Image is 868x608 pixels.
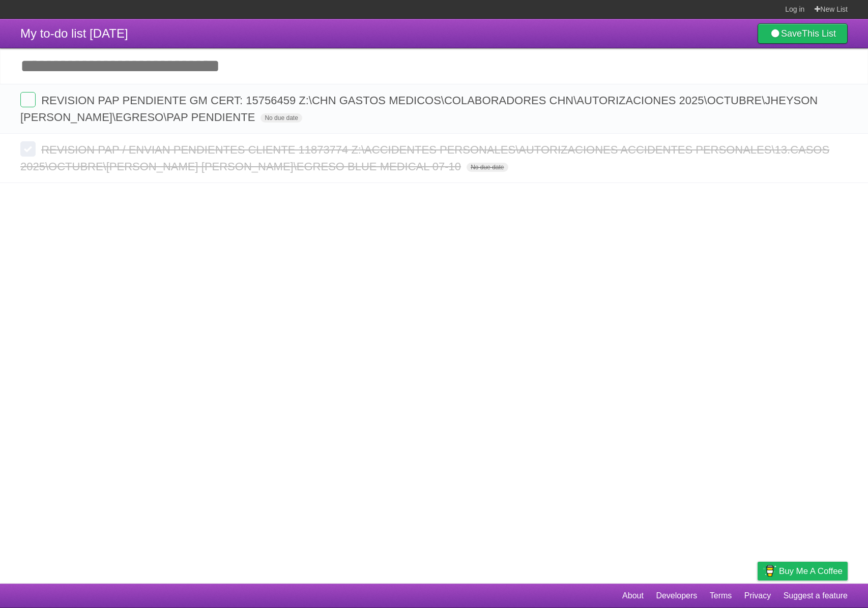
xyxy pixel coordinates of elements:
[710,586,732,605] a: Terms
[784,586,848,605] a: Suggest a feature
[758,562,848,581] a: Buy me a coffee
[763,562,776,580] img: Buy me a coffee
[467,163,508,172] span: No due date
[758,23,848,44] a: SaveThis List
[779,562,843,580] span: Buy me a coffee
[744,586,771,605] a: Privacy
[622,586,644,605] a: About
[20,92,36,107] label: Done
[20,26,128,40] span: My to-do list [DATE]
[20,143,829,173] span: REVISION PAP / ENVIAN PENDIENTES CLIENTE 11873774 Z:\ACCIDENTES PERSONALES\AUTORIZACIONES ACCIDEN...
[261,113,302,123] span: No due date
[20,141,36,157] label: Done
[656,586,697,605] a: Developers
[802,28,836,39] b: This List
[20,94,818,124] span: REVISION PAP PENDIENTE GM CERT: 15756459 Z:\CHN GASTOS MEDICOS\COLABORADORES CHN\AUTORIZACIONES 2...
